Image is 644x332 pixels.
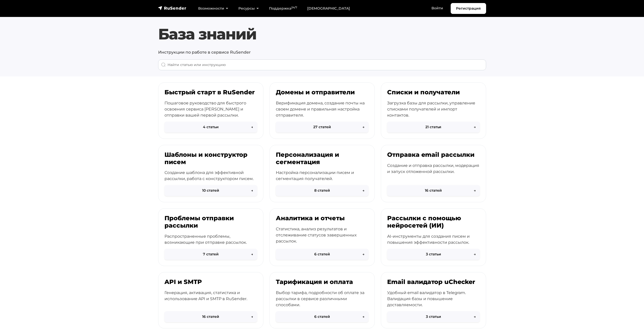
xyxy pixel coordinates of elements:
[387,278,480,286] h3: Email валидатор uChecker
[381,272,486,328] a: Email валидатор uChecker Удобный email валидатор в Telegram. Валидация базы и повышение доставляе...
[387,215,480,229] h3: Рассылки с помощью нейросетей (ИИ)
[158,59,486,70] input: Найти статью или инструкцию
[158,25,486,43] h1: База знаний
[276,151,368,166] h3: Персонализация и сегментация
[387,311,480,322] button: 3 статьи→
[387,89,480,96] h3: Списки и получатели
[362,252,364,257] span: →
[233,3,264,14] a: Ресурсы
[164,100,257,118] p: Пошаговое руководство для быстрого освоения сервиса [PERSON_NAME] и отправки вашей первой рассылки.
[269,82,375,139] a: Домены и отправители Верификация домена, создание почты на своем домене и правильная настройка от...
[164,278,257,286] h3: API и SMTP
[276,290,368,308] p: Выбор тарифа, подробности об оплате за рассылки в сервисе различными способами.
[269,272,375,328] a: Тарификация и оплата Выбор тарифа, подробности об оплате за рассылки в сервисе различными способа...
[426,3,448,13] a: Войти
[158,49,486,55] p: Инструкции по работе в сервисе RuSender
[362,188,364,193] span: →
[387,185,480,196] button: 16 статей→
[387,100,480,118] p: Загрузка базы для рассылки, управление списками получателей и импорт контактов.
[164,215,257,229] h3: Проблемы отправки рассылки
[164,311,257,322] button: 16 статей→
[269,208,375,266] a: Аналитика и отчеты Статистика, анализ результатов и отслеживание статусов завершенных рассылок. 6...
[158,208,263,266] a: Проблемы отправки рассылки Распространенные проблемы, возникающие при отправке рассылок. 7 статей→
[251,124,253,130] span: →
[158,272,263,328] a: API и SMTP Генерация, активация, статистика и использование API и SMTP в RuSender. 16 статей→
[291,6,297,9] sup: 24/7
[161,62,166,67] img: Поиск
[387,290,480,308] p: Удобный email валидатор в Telegram. Валидация базы и повышение доставляемости.
[158,6,186,11] img: RuSender
[164,249,257,260] button: 7 статей→
[387,249,480,260] button: 3 статьи→
[158,82,263,139] a: Быстрый старт в RuSender Пошаговое руководство для быстрого освоения сервиса [PERSON_NAME] и отпр...
[276,89,368,96] h3: Домены и отправители
[276,311,368,322] button: 6 статей→
[387,122,480,132] button: 21 статья→
[164,151,257,166] h3: Шаблоны и конструктор писем
[276,249,368,260] button: 6 статей→
[387,151,480,159] h3: Отправка email рассылки
[276,215,368,222] h3: Аналитика и отчеты
[164,89,257,96] h3: Быстрый старт в RuSender
[276,100,368,118] p: Верификация домена, создание почты на своем домене и правильная настройка отправителя.
[164,185,257,196] button: 10 статей→
[164,233,257,246] p: Распространенные проблемы, возникающие при отправке рассылок.
[276,170,368,182] p: Настройка персонализации писем и сегментация получателей.
[362,314,364,319] span: →
[474,314,476,319] span: →
[269,145,375,203] a: Персонализация и сегментация Настройка персонализации писем и сегментация получателей. 8 статей→
[362,124,364,130] span: →
[302,3,355,14] a: [DEMOGRAPHIC_DATA]
[251,252,253,257] span: →
[474,252,476,257] span: →
[251,188,253,193] span: →
[158,145,263,203] a: Шаблоны и конструктор писем Создание шаблона для эффективной рассылки, работа с конструктором пис...
[251,314,253,319] span: →
[276,185,368,196] button: 8 статей→
[193,3,233,14] a: Возможности
[387,163,480,175] p: Создание и отправка рассылки, модерация и запуск отложенной рассылки.
[164,170,257,182] p: Создание шаблона для эффективной рассылки, работа с конструктором писем.
[381,145,486,203] a: Отправка email рассылки Создание и отправка рассылки, модерация и запуск отложенной рассылки. 16 ...
[474,124,476,130] span: →
[264,3,302,14] a: Поддержка24/7
[381,82,486,139] a: Списки и получатели Загрузка базы для рассылки, управление списками получателей и импорт контакто...
[276,226,368,244] p: Статистика, анализ результатов и отслеживание статусов завершенных рассылок.
[164,122,257,132] button: 4 статьи→
[451,3,486,14] a: Регистрация
[387,233,480,246] p: AI-инструменты для создания писем и повышения эффективности рассылок.
[276,122,368,132] button: 27 статей→
[474,188,476,193] span: →
[164,290,257,302] p: Генерация, активация, статистика и использование API и SMTP в RuSender.
[381,208,486,266] a: Рассылки с помощью нейросетей (ИИ) AI-инструменты для создания писем и повышения эффективности ра...
[276,278,368,286] h3: Тарификация и оплата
